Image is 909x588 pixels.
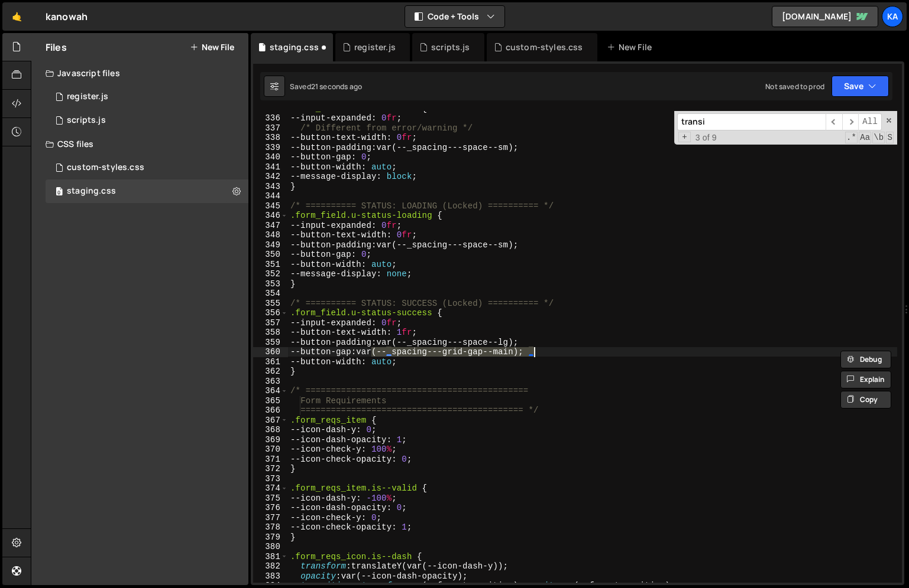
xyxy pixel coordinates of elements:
div: 373 [253,474,288,484]
div: 356 [253,308,288,318]
div: custom-styles.css [506,41,583,53]
div: register.js [354,41,396,53]
span: Whole Word Search [872,132,885,143]
div: 355 [253,299,288,309]
div: 360 [253,347,288,357]
div: 343 [253,182,288,192]
div: scripts.js [431,41,470,53]
a: [DOMAIN_NAME] [772,6,878,27]
button: Debug [840,351,891,368]
div: 337 [253,123,288,133]
span: Alt-Enter [858,113,882,130]
div: 344 [253,191,288,201]
div: Saved [290,81,362,92]
input: Search for [677,113,826,130]
div: 359 [253,338,288,348]
button: New File [190,43,234,52]
div: 368 [253,425,288,435]
div: 21 seconds ago [311,81,362,92]
button: Copy [840,391,891,409]
h2: Files [46,41,67,54]
button: Explain [840,371,891,388]
div: 9382/24789.js [46,109,248,132]
div: scripts.js [67,115,106,126]
div: 382 [253,561,288,571]
div: staging.css [67,186,116,197]
span: Search In Selection [886,132,894,143]
span: 0 [56,188,63,197]
div: 351 [253,260,288,270]
div: 348 [253,230,288,240]
button: Save [832,76,889,97]
a: 🤙 [2,2,31,31]
div: 383 [253,571,288,582]
div: 340 [253,152,288,162]
span: ​ [842,113,859,130]
div: 357 [253,318,288,328]
div: New File [607,41,656,53]
div: 9382/20450.css [46,156,248,179]
div: 361 [253,357,288,367]
div: Not saved to prod [765,81,824,92]
span: Toggle Replace mode [678,132,691,143]
button: Code + Tools [405,6,504,27]
div: 336 [253,113,288,123]
div: 363 [253,377,288,387]
div: 353 [253,279,288,289]
div: 352 [253,269,288,279]
div: 358 [253,328,288,338]
span: CaseSensitive Search [859,132,871,143]
div: 374 [253,484,288,494]
div: 364 [253,386,288,396]
span: 3 of 9 [691,133,722,143]
div: 375 [253,494,288,504]
div: 342 [253,172,288,182]
div: 346 [253,211,288,221]
div: 378 [253,522,288,533]
div: 354 [253,289,288,299]
div: 349 [253,240,288,250]
a: Ka [882,6,903,27]
div: 338 [253,133,288,143]
div: 371 [253,455,288,465]
div: 347 [253,221,288,231]
div: 367 [253,416,288,426]
div: 381 [253,552,288,562]
div: 362 [253,367,288,377]
div: 345 [253,201,288,211]
div: 341 [253,162,288,172]
div: kanowah [46,9,88,24]
div: 9382/20687.js [46,85,248,109]
div: 380 [253,542,288,552]
div: 350 [253,250,288,260]
div: 369 [253,435,288,445]
div: 377 [253,513,288,523]
div: Javascript files [31,61,248,85]
div: 339 [253,143,288,153]
div: 370 [253,445,288,455]
div: custom-styles.css [67,162,144,173]
div: CSS files [31,132,248,156]
div: register.js [67,92,108,102]
div: staging.css [46,179,248,203]
span: ​ [826,113,842,130]
div: 365 [253,396,288,406]
div: 372 [253,464,288,474]
div: staging.css [270,41,319,53]
span: RegExp Search [845,132,858,143]
div: 376 [253,503,288,513]
div: 366 [253,406,288,416]
div: 379 [253,533,288,543]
